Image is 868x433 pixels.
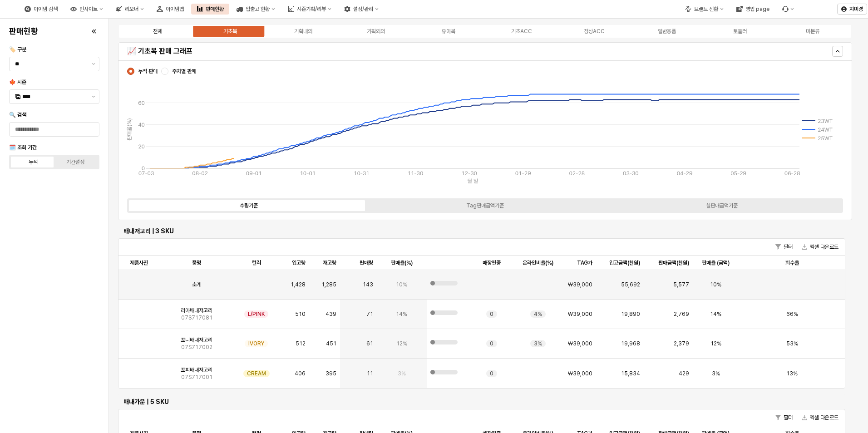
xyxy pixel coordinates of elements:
div: 실판매금액기준 [706,202,738,209]
span: 451 [326,340,336,347]
span: TAG가 [577,259,592,266]
button: 제안 사항 표시 [88,90,99,103]
button: 입출고 현황 [231,4,281,15]
span: 5,577 [673,281,689,288]
div: 리오더 [110,4,149,15]
span: 07S717002 [181,344,212,351]
span: 0 [490,370,493,377]
span: 66% [786,310,798,318]
div: 일반용품 [658,28,676,34]
label: 정상ACC [558,27,631,35]
span: 12% [396,340,407,347]
span: 🏷️ 구분 [9,46,26,53]
button: 아이템맵 [151,4,189,15]
span: 입고금액(천원) [609,259,640,266]
div: 기획내의 [294,28,312,34]
span: 07S717081 [181,314,212,321]
span: 12% [710,340,721,347]
span: 품명 [192,259,201,266]
span: 주차별 판매 [172,68,196,75]
label: 기초복 [194,27,266,35]
div: 아이템 검색 [34,6,58,12]
span: 판매금액(천원) [658,259,689,266]
div: 입출고 현황 [246,6,270,12]
span: 07S717001 [181,374,212,381]
span: 19,890 [621,310,640,318]
div: 설정/관리 [353,6,373,12]
div: 기간설정 [66,159,84,165]
span: 2,769 [674,310,689,318]
span: 재고량 [323,259,336,266]
label: 실판매금액기준 [603,202,840,210]
div: Tag판매금액기준 [466,202,504,209]
div: 기초복 [223,28,237,34]
span: IVORY [248,340,264,347]
div: 유아복 [442,28,455,34]
span: 4% [534,310,542,318]
button: 시즌기획/리뷰 [282,4,337,15]
button: 설정/관리 [339,4,384,15]
span: 판매율(%) [391,259,413,266]
label: 수량기준 [130,202,367,210]
label: 전체 [121,27,194,35]
div: 영업 page [745,6,769,12]
span: 15,834 [621,370,640,377]
button: 엑셀 다운로드 [798,241,842,252]
span: 3% [712,370,720,377]
span: 컬러 [252,259,261,266]
div: 판매현황 [206,6,224,12]
button: 지미경 [837,4,867,15]
button: 브랜드 전환 [680,4,729,15]
div: 누적 [29,159,38,165]
span: 3% [534,340,542,347]
h5: 📈 기초복 판매 그래프 [127,47,662,56]
span: 1,428 [291,281,306,288]
button: 영업 page [731,4,775,15]
div: 시즌기획/리뷰 [297,6,326,12]
div: 정상ACC [584,28,605,34]
span: 406 [295,370,306,377]
span: 포니배내저고리 [181,336,212,344]
label: Tag판매금액기준 [367,202,603,210]
span: 🔍 검색 [9,112,26,118]
div: 기초ACC [511,28,532,34]
span: 2,379 [674,340,689,347]
label: 기획외의 [340,27,412,35]
span: 13% [786,370,798,377]
span: L/PINK [248,310,265,318]
div: 토들러 [733,28,747,34]
span: 판매량 [360,259,373,266]
span: 판매율 (금액) [702,259,730,266]
span: 143 [363,281,373,288]
div: 인사이트 [79,6,98,12]
span: 1,285 [321,281,336,288]
span: ₩39,000 [568,281,592,288]
div: 브랜드 전환 [694,6,718,12]
span: 10% [396,281,407,288]
span: 3% [398,370,406,377]
label: 토들러 [703,27,776,35]
span: 소계 [192,281,201,288]
label: 기간설정 [54,158,97,166]
span: 14% [396,310,407,318]
button: 판매현황 [191,4,229,15]
span: 429 [679,370,689,377]
label: 기획내의 [267,27,340,35]
span: 10% [710,281,721,288]
span: 71 [366,310,373,318]
span: 누적 판매 [138,68,158,75]
button: 인사이트 [65,4,108,15]
span: 🗓️ 조회 기간 [9,144,37,151]
span: 55,692 [621,281,640,288]
span: 61 [366,340,373,347]
label: 일반용품 [631,27,703,35]
span: 512 [296,340,306,347]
